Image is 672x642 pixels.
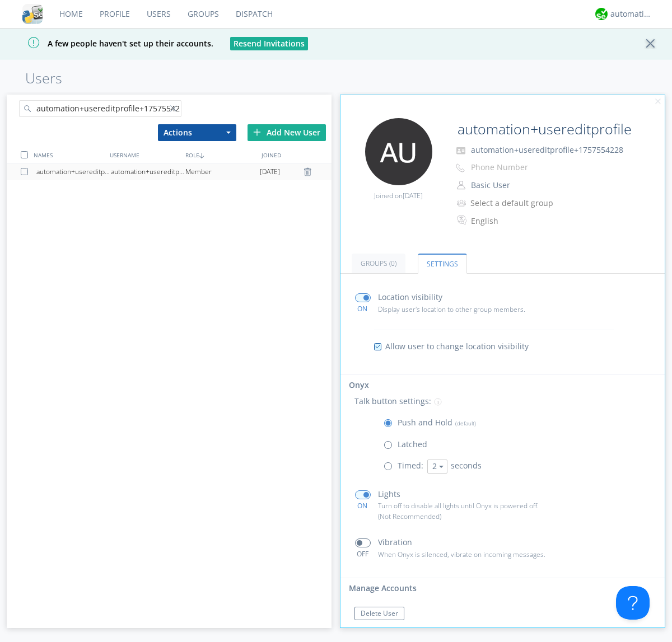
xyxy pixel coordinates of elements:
[350,304,375,313] div: ON
[352,254,405,273] a: Groups (0)
[654,98,662,106] img: cancel.svg
[378,488,400,500] p: Lights
[365,118,432,185] img: 373638.png
[427,460,447,474] button: 2
[610,8,652,20] div: automation+atlas
[452,419,476,427] span: (default)
[7,163,332,180] a: automation+usereditprofile+1757554228automation+usereditprofile+1757554228Member[DATE]
[471,215,564,227] div: English
[467,177,579,193] button: Basic User
[378,291,442,303] p: Location visibility
[471,144,623,155] span: automation+usereditprofile+1757554228
[403,191,423,200] span: [DATE]
[260,163,280,180] span: [DATE]
[183,147,258,163] div: ROLE
[354,607,404,620] button: Delete User
[230,37,308,50] button: Resend Invitations
[354,395,431,407] p: Talk button settings:
[457,195,468,210] img: icon-alert-users-thin-outline.svg
[378,304,564,315] p: Display user's location to other group members.
[456,163,465,172] img: phone-outline.svg
[111,163,185,180] div: automation+usereditprofile+1757554228
[451,460,482,471] span: seconds
[457,213,468,227] img: In groups with Translation enabled, this user's messages will be automatically translated to and ...
[378,536,412,549] p: Vibration
[8,38,213,49] span: A few people haven't set up their accounts.
[385,341,529,352] span: Allow user to change location visibility
[259,147,334,163] div: JOINED
[378,500,564,511] p: Turn off to disable all lights until Onyx is powered off.
[616,586,650,620] iframe: Toggle Customer Support
[36,163,111,180] div: automation+usereditprofile+1757554228
[374,191,423,200] span: Joined on
[453,118,634,140] input: Name
[470,198,564,209] div: Select a default group
[248,124,326,141] div: Add New User
[457,181,465,190] img: person-outline.svg
[107,147,183,163] div: USERNAME
[398,416,476,429] p: Push and Hold
[22,4,43,24] img: cddb5a64eb264b2086981ab96f4c1ba7
[595,8,608,20] img: d2d01cd9b4174d08988066c6d424eccd
[350,549,375,559] div: OFF
[19,100,181,117] input: Search users
[398,438,427,451] p: Latched
[253,128,261,136] img: plus.svg
[158,124,236,141] button: Actions
[398,460,423,472] p: Timed:
[418,254,467,274] a: Settings
[350,501,375,510] div: ON
[378,549,564,560] p: When Onyx is silenced, vibrate on incoming messages.
[185,163,260,180] div: Member
[378,511,564,522] p: (Not Recommended)
[31,147,106,163] div: NAMES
